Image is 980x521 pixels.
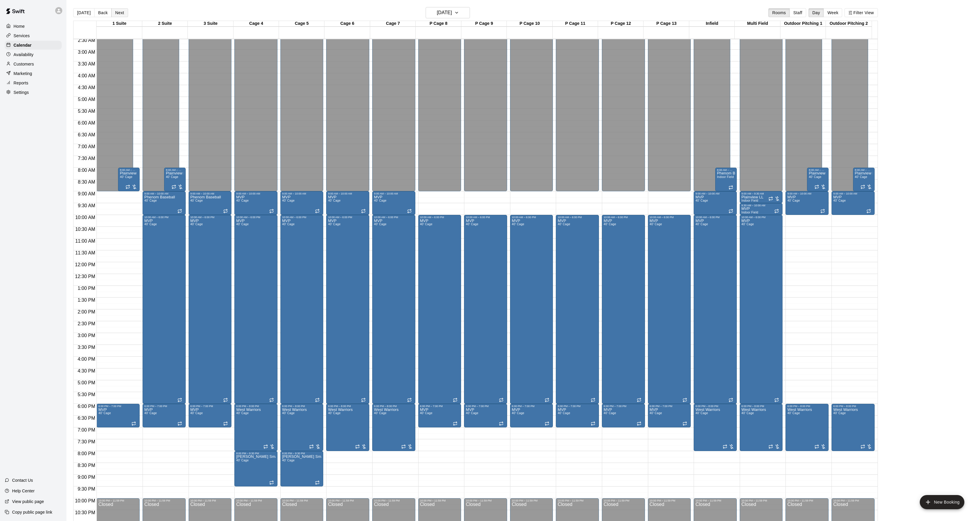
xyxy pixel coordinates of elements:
span: Indoor Field [741,199,758,202]
div: 6:00 PM – 8:00 PM: West Warriors [372,404,415,451]
span: 8:00 AM [76,168,97,173]
button: Filter View [845,8,878,17]
span: 5:00 AM [76,97,97,102]
span: 9:00 AM [76,191,97,196]
span: 12:00 PM [73,262,97,267]
div: 6:00 PM – 7:00 PM: MVP [143,404,186,427]
div: 9:00 AM – 10:00 AM [374,192,414,195]
a: Reports [5,79,62,87]
div: 10:00 AM – 6:00 PM [374,216,414,219]
div: 1 Suite [97,21,142,27]
div: 10:00 AM – 6:00 PM: MVP [234,215,277,404]
span: 6:00 AM [76,120,97,125]
div: 9:00 AM – 10:00 AM: MVP [280,191,324,215]
div: 6:00 PM – 7:00 PM: MVP [464,404,507,427]
span: 40' Cage [787,199,800,202]
div: 9:00 AM – 10:00 AM [282,192,322,195]
div: 10:00 AM – 6:00 PM [190,216,230,219]
div: Calendar [5,41,62,50]
span: 2:30 AM [76,38,97,43]
div: 10:00 AM – 6:00 PM: MVP [694,215,737,404]
div: 6:00 PM – 7:00 PM: MVP [556,404,599,427]
span: 10:30 AM [74,227,97,232]
div: 8:00 AM – 9:00 AM: Plainview LL [807,168,829,191]
p: Customers [14,61,34,67]
span: 40' Cage [190,199,203,202]
span: Recurring event [453,398,458,402]
span: Recurring event [407,209,412,213]
span: 40' Cage [374,199,386,202]
div: 6:00 PM – 8:00 PM: West Warriors [740,404,783,451]
p: Copy public page link [12,509,52,515]
span: 40' Cage [144,411,157,415]
div: P Cage 13 [643,21,689,27]
div: 9:00 AM – 10:00 AM [236,192,276,195]
a: Customers [5,60,62,68]
p: Home [14,23,25,29]
span: 2:00 PM [76,309,97,314]
span: Recurring event [177,209,182,213]
div: 6:00 PM – 8:00 PM [236,405,276,408]
span: 40' Cage [282,199,295,202]
span: Recurring event [860,184,865,189]
div: 10:00 AM – 6:00 PM: MVP [464,215,507,404]
span: 40' Cage [374,411,386,415]
div: 6:00 PM – 8:00 PM: West Warriors [785,404,829,451]
p: Marketing [14,71,32,76]
div: 9:00 AM – 10:00 AM: MVP [832,191,875,215]
div: 9:00 AM – 9:30 AM: Plainview LL [740,191,783,203]
span: 4:00 AM [76,73,97,78]
div: 10:00 AM – 6:00 PM [282,216,322,219]
span: Recurring event [499,421,504,426]
span: 6:00 PM [76,404,97,409]
div: 10:00 AM – 6:00 PM: MVP [143,215,186,404]
span: 3:30 AM [76,61,97,66]
span: 12:30 PM [73,274,97,279]
div: 8:00 AM – 9:00 AM [809,169,827,172]
div: 6:00 PM – 7:00 PM [98,405,138,408]
div: 9:00 AM – 10:00 AM: Phenom Baseball [143,191,186,215]
span: Recurring event [545,421,549,426]
span: 40' Cage [420,411,432,415]
div: 6:00 PM – 7:00 PM: MVP [97,404,140,427]
div: 10:00 AM – 6:00 PM [512,216,551,219]
div: 8:00 AM – 9:00 AM: Plainview LL [853,168,875,191]
div: 8:00 AM – 9:00 AM: Plainview LL [118,168,140,191]
span: 40' Cage [512,411,524,415]
span: Recurring event [820,209,825,213]
span: Indoor Field [717,175,734,179]
span: 2:30 PM [76,321,97,326]
span: Recurring event [315,209,320,213]
div: P Cage 8 [416,21,461,27]
div: 2 Suite [142,21,188,27]
span: 8:30 AM [76,179,97,184]
span: 5:30 PM [76,392,97,397]
div: Cage 4 [233,21,279,27]
div: 10:00 AM – 6:00 PM [604,216,643,219]
div: 10:00 AM – 6:00 PM: MVP [510,215,553,404]
div: 6:00 PM – 7:00 PM: MVP [189,404,232,427]
div: 10:00 AM – 6:00 PM: MVP [556,215,599,404]
span: Recurring event [407,398,412,402]
span: Recurring event [729,398,733,402]
p: Services [14,33,30,39]
div: 10:00 AM – 6:00 PM: MVP [189,215,232,404]
span: 11:00 AM [74,239,97,244]
span: 40' Cage [741,223,754,226]
div: 10:00 AM – 6:00 PM: MVP [740,215,783,404]
div: 10:00 AM – 6:00 PM: MVP [602,215,645,404]
div: P Cage 10 [507,21,552,27]
span: 40' Cage [282,223,295,226]
span: Recurring event [499,398,504,402]
span: 40' Cage [420,223,432,226]
div: 10:00 AM – 6:00 PM [558,216,597,219]
div: 6:00 PM – 7:00 PM [466,405,505,408]
div: 9:00 AM – 10:00 AM: MVP [785,191,829,215]
span: 40' Cage [695,411,708,415]
span: Recurring event [223,398,228,402]
div: 10:00 AM – 6:00 PM: MVP [326,215,369,404]
span: 40' Cage [809,175,821,179]
div: 10:00 AM – 6:00 PM: MVP [648,215,691,404]
div: 6:00 PM – 7:00 PM [558,405,597,408]
span: Recurring event [729,185,733,190]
